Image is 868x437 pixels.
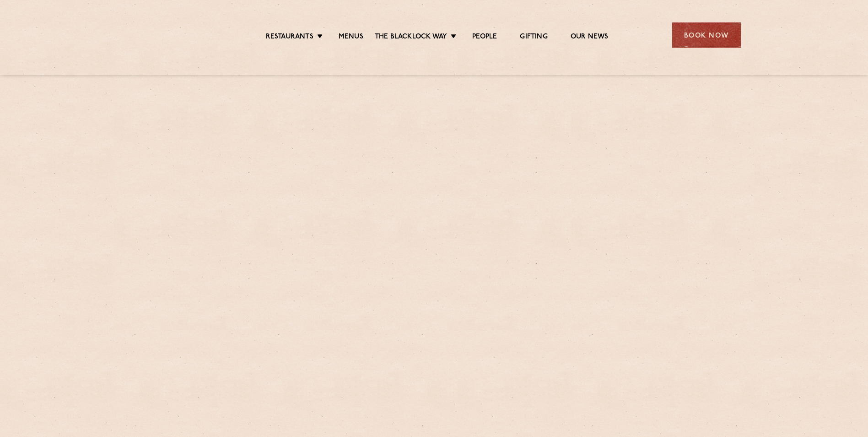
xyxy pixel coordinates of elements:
[672,22,741,48] div: Book Now
[520,33,547,43] a: Gifting
[266,33,313,43] a: Restaurants
[472,33,497,43] a: People
[375,33,447,43] a: The Blacklock Way
[571,33,609,43] a: Our News
[128,9,207,61] img: svg%3E
[339,33,363,43] a: Menus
